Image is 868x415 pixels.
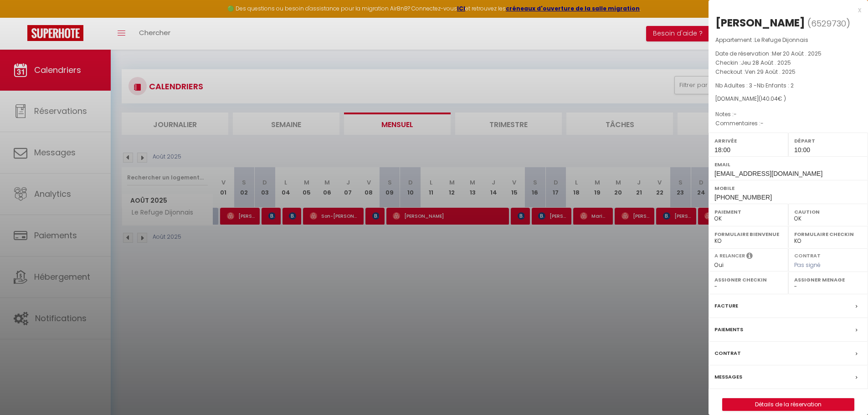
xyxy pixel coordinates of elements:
i: Sélectionner OUI si vous souhaiter envoyer les séquences de messages post-checkout [746,252,753,262]
label: Paiements [714,325,743,334]
label: Paiement [714,207,782,216]
span: Jeu 28 Août . 2025 [741,59,791,67]
span: ( ) [807,17,850,30]
label: Email [714,160,862,169]
p: Date de réservation : [715,49,861,58]
span: 140.04 [761,95,778,102]
span: Ven 29 Août . 2025 [745,68,796,76]
label: Contrat [714,348,741,358]
label: Contrat [794,252,821,258]
div: x [709,5,861,15]
span: Pas signé [794,261,821,269]
p: Checkin : [715,58,861,67]
p: Commentaires : [715,119,861,128]
span: 18:00 [714,146,730,154]
span: Nb Adultes : 3 - [715,82,794,89]
label: Formulaire Bienvenue [714,230,782,239]
label: A relancer [714,252,745,260]
span: ( € ) [759,95,786,102]
label: Messages [714,372,742,382]
div: [DOMAIN_NAME] [715,95,861,103]
label: Caution [794,207,862,216]
a: Détails de la réservation [723,399,854,410]
label: Assigner Checkin [714,275,782,284]
label: Formulaire Checkin [794,230,862,239]
label: Mobile [714,184,862,193]
p: Checkout : [715,67,861,77]
button: Détails de la réservation [722,398,854,411]
span: [PHONE_NUMBER] [714,194,772,201]
span: Nb Enfants : 2 [757,82,794,89]
label: Facture [714,301,738,311]
span: Le Refuge Dijonnais [755,36,808,44]
span: 6529730 [811,18,846,29]
span: - [760,119,764,127]
button: Ouvrir le widget de chat LiveChat [7,4,35,31]
label: Assigner Menage [794,275,862,284]
label: Départ [794,136,862,145]
span: Mer 20 Août . 2025 [772,50,822,57]
div: [PERSON_NAME] [715,15,805,30]
span: - [734,110,737,118]
span: [EMAIL_ADDRESS][DOMAIN_NAME] [714,170,822,177]
p: Appartement : [715,36,861,45]
label: Arrivée [714,136,782,145]
span: 10:00 [794,146,810,154]
p: Notes : [715,110,861,119]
